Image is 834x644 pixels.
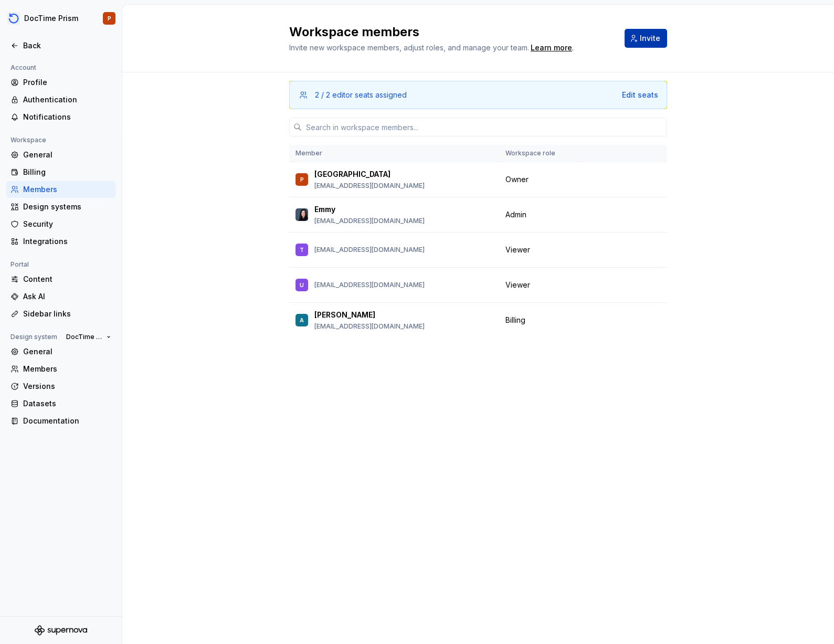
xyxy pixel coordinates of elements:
[23,291,111,302] div: Ask AI
[6,91,115,108] a: Authentication
[23,398,111,409] div: Datasets
[6,74,115,91] a: Profile
[6,198,115,215] a: Design systems
[6,134,50,146] div: Workspace
[300,245,304,255] div: T
[108,14,111,23] div: P
[6,343,115,360] a: General
[23,416,111,426] div: Documentation
[505,280,530,290] span: Viewer
[6,378,115,395] a: Versions
[6,109,115,125] a: Notifications
[7,12,20,25] img: 90418a54-4231-473e-b32d-b3dd03b28af1.png
[6,233,115,250] a: Integrations
[6,216,115,233] a: Security
[23,202,111,212] div: Design systems
[6,37,115,54] a: Back
[300,174,304,185] div: P
[6,361,115,377] a: Members
[529,44,574,52] span: .
[6,61,40,74] div: Account
[6,395,115,412] a: Datasets
[300,315,304,325] div: A
[23,167,111,177] div: Billing
[2,7,120,30] button: DocTime PrismP
[505,315,525,325] span: Billing
[6,288,115,305] a: Ask AI
[24,13,78,24] div: DocTime Prism
[314,217,425,225] p: [EMAIL_ADDRESS][DOMAIN_NAME]
[300,280,304,290] div: U
[23,40,111,51] div: Back
[505,209,526,220] span: Admin
[66,333,102,341] span: DocTime Prism
[6,331,61,343] div: Design system
[625,29,667,48] button: Invite
[622,90,658,100] button: Edit seats
[314,204,335,215] p: Emmy
[23,364,111,374] div: Members
[314,246,425,254] p: [EMAIL_ADDRESS][DOMAIN_NAME]
[6,413,115,429] a: Documentation
[23,77,111,88] div: Profile
[295,208,308,221] img: Emmy
[6,181,115,198] a: Members
[23,184,111,195] div: Members
[289,43,529,52] span: Invite new workspace members, adjust roles, and manage your team.
[6,271,115,288] a: Content
[505,245,530,255] span: Viewer
[23,309,111,319] div: Sidebar links
[6,305,115,322] a: Sidebar links
[314,310,375,320] p: [PERSON_NAME]
[23,381,111,392] div: Versions
[314,169,390,180] p: [GEOGRAPHIC_DATA]
[23,94,111,105] div: Authentication
[23,150,111,160] div: General
[640,33,660,44] span: Invite
[314,281,425,289] p: [EMAIL_ADDRESS][DOMAIN_NAME]
[6,146,115,163] a: General
[23,274,111,284] div: Content
[289,24,612,40] h2: Workspace members
[499,145,579,162] th: Workspace role
[289,145,499,162] th: Member
[23,112,111,122] div: Notifications
[6,164,115,181] a: Billing
[6,258,33,271] div: Portal
[35,625,87,636] svg: Supernova Logo
[315,90,407,100] div: 2 / 2 editor seats assigned
[23,236,111,247] div: Integrations
[302,118,667,136] input: Search in workspace members...
[314,182,425,190] p: [EMAIL_ADDRESS][DOMAIN_NAME]
[23,219,111,229] div: Security
[23,346,111,357] div: General
[531,43,572,53] a: Learn more
[505,174,529,185] span: Owner
[314,322,425,331] p: [EMAIL_ADDRESS][DOMAIN_NAME]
